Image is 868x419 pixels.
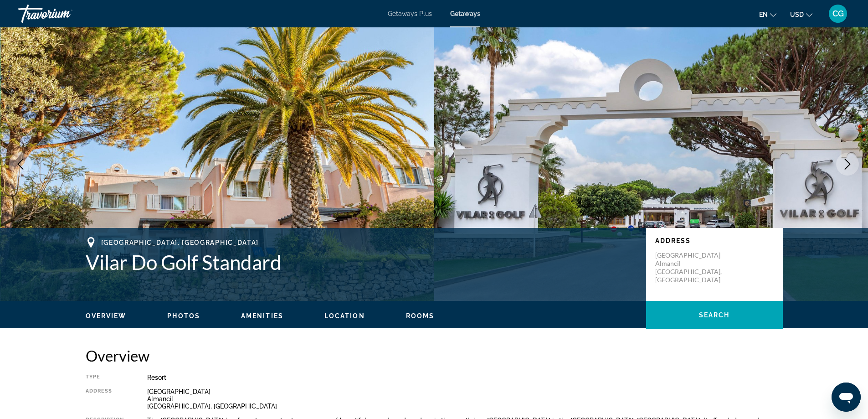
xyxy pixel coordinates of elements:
p: [GEOGRAPHIC_DATA] Almancil [GEOGRAPHIC_DATA], [GEOGRAPHIC_DATA] [655,251,728,284]
div: [GEOGRAPHIC_DATA] Almancil [GEOGRAPHIC_DATA], [GEOGRAPHIC_DATA] [147,388,783,410]
span: Location [324,312,365,320]
button: User Menu [826,4,850,23]
a: Travorium [18,2,109,26]
span: [GEOGRAPHIC_DATA], [GEOGRAPHIC_DATA] [101,239,259,246]
span: Rooms [406,312,435,320]
button: Change language [759,8,776,21]
span: USD [790,11,804,18]
span: en [759,11,768,18]
iframe: Bouton de lancement de la fenêtre de messagerie [832,383,861,412]
span: Overview [86,312,127,320]
h1: Vilar Do Golf Standard [86,250,637,274]
a: Getaways [450,10,480,17]
button: Overview [86,312,127,320]
span: CG [832,9,844,18]
span: Photos [167,312,200,320]
span: Amenities [241,312,283,320]
button: Photos [167,312,200,320]
div: Resort [147,374,783,381]
button: Change currency [790,8,812,21]
button: Next image [836,153,859,176]
button: Rooms [406,312,435,320]
div: Type [86,374,124,381]
div: Address [86,388,124,410]
p: Address [655,237,774,244]
span: Search [699,311,730,319]
a: Getaways Plus [388,10,432,17]
button: Location [324,312,365,320]
h2: Overview [86,347,783,365]
button: Search [646,301,783,329]
button: Previous image [9,153,32,176]
button: Amenities [241,312,283,320]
